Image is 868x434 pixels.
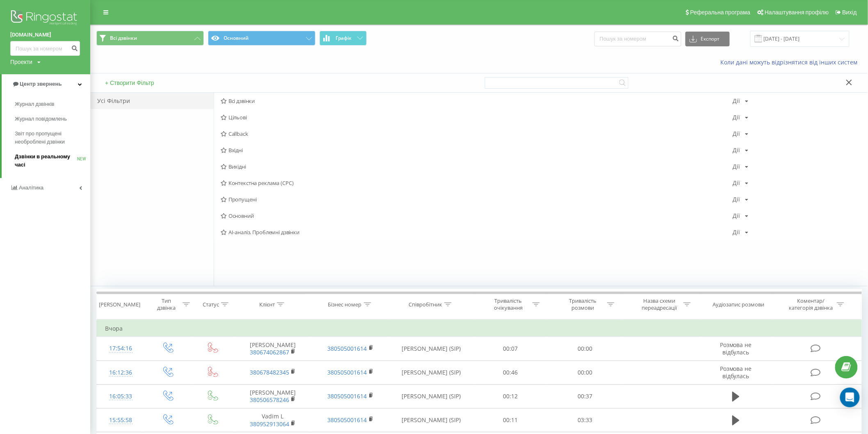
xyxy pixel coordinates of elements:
[91,93,214,109] div: Усі Фільтри
[320,31,367,46] button: Графік
[105,412,136,428] div: 15:55:58
[389,384,473,408] td: [PERSON_NAME] (SIP)
[637,297,681,311] div: Назва схеми переадресації
[250,420,289,428] a: 380952913064
[20,81,62,87] span: Центр звернень
[733,180,740,186] div: Дії
[561,297,605,311] div: Тривалість розмови
[221,98,733,104] span: Всі дзвінки
[685,32,730,46] button: Експорт
[765,9,829,16] span: Налаштування профілю
[328,416,367,424] a: 380505001614
[97,320,862,337] td: Вчора
[10,41,80,56] input: Пошук за номером
[250,348,289,356] a: 380674062867
[389,361,473,384] td: [PERSON_NAME] (SIP)
[221,213,733,219] span: Основний
[110,35,137,41] span: Всі дзвінки
[733,114,740,120] div: Дії
[733,229,740,235] div: Дії
[221,114,733,120] span: Цільові
[733,131,740,137] div: Дії
[234,384,312,408] td: [PERSON_NAME]
[713,301,765,308] div: Аудіозапис розмови
[473,408,548,432] td: 00:11
[221,180,733,186] span: Контекстна реклама (CPC)
[208,31,315,46] button: Основний
[690,9,751,16] span: Реферальна програма
[328,345,367,352] a: 380505001614
[221,131,733,137] span: Callback
[99,301,140,308] div: [PERSON_NAME]
[787,297,835,311] div: Коментар/категорія дзвінка
[250,396,289,404] a: 380506578246
[15,97,90,112] a: Журнал дзвінків
[15,126,90,149] a: Звіт про пропущені необроблені дзвінки
[221,196,733,202] span: Пропущені
[409,301,442,308] div: Співробітник
[721,58,862,66] a: Коли дані можуть відрізнятися вiд інших систем
[843,79,855,87] button: Закрити
[733,98,740,104] div: Дії
[259,301,275,308] div: Клієнт
[105,388,136,404] div: 16:05:33
[221,147,733,153] span: Вхідні
[473,361,548,384] td: 00:46
[548,384,622,408] td: 00:37
[328,392,367,400] a: 380505001614
[15,149,90,172] a: Дзвінки в реальному часіNEW
[473,384,548,408] td: 00:12
[720,365,752,380] span: Розмова не відбулась
[15,112,90,126] a: Журнал повідомлень
[15,115,67,123] span: Журнал повідомлень
[328,301,362,308] div: Бізнес номер
[336,35,352,41] span: Графік
[389,408,473,432] td: [PERSON_NAME] (SIP)
[105,365,136,381] div: 16:12:36
[733,164,740,169] div: Дії
[594,32,681,46] input: Пошук за номером
[840,388,860,407] div: Open Intercom Messenger
[733,213,740,219] div: Дії
[105,340,136,356] div: 17:54:16
[19,185,43,191] span: Аналiтика
[15,130,86,146] span: Звіт про пропущені необроблені дзвінки
[15,100,54,108] span: Журнал дзвінків
[203,301,219,308] div: Статус
[10,58,32,66] div: Проекти
[487,297,530,311] div: Тривалість очікування
[389,337,473,361] td: [PERSON_NAME] (SIP)
[234,337,312,361] td: [PERSON_NAME]
[733,196,740,202] div: Дії
[2,74,90,94] a: Центр звернень
[548,337,622,361] td: 00:00
[103,79,157,87] button: + Створити Фільтр
[15,153,77,169] span: Дзвінки в реальному часі
[720,341,752,356] span: Розмова не відбулась
[221,229,733,235] span: AI-аналіз. Проблемні дзвінки
[221,164,733,169] span: Вихідні
[96,31,204,46] button: Всі дзвінки
[328,368,367,376] a: 380505001614
[234,408,312,432] td: Vadim L
[152,297,181,311] div: Тип дзвінка
[10,31,80,39] a: [DOMAIN_NAME]
[10,8,80,29] img: Ringostat logo
[843,9,857,16] span: Вихід
[733,147,740,153] div: Дії
[250,368,289,376] a: 380678482345
[548,408,622,432] td: 03:33
[548,361,622,384] td: 00:00
[473,337,548,361] td: 00:07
